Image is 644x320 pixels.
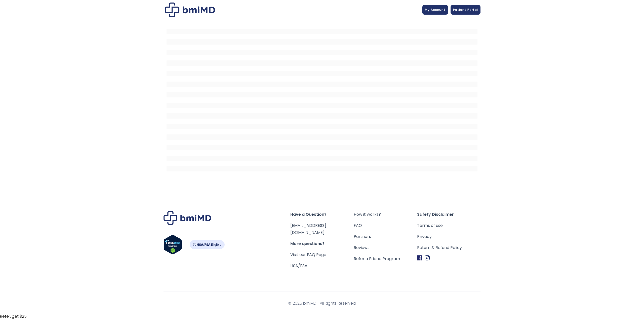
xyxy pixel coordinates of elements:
[290,252,326,258] a: Visit our FAQ Page
[189,240,225,249] img: HSA-FSA
[290,223,326,235] a: [EMAIL_ADDRESS][DOMAIN_NAME]
[164,300,480,307] span: © 2025 bmiMD | All Rights Reserved
[290,263,307,269] a: HSA/FSA
[417,244,480,251] a: Return & Refund Policy
[164,235,182,255] img: Verify Approval for www.bmimd.com
[167,23,477,174] iframe: MDI Patient Messaging Portal
[417,255,422,261] img: Facebook
[451,5,480,15] a: Patient Portal
[425,255,430,261] img: Instagram
[164,211,211,225] img: Brand Logo
[354,255,417,262] a: Refer a Friend Program
[290,240,354,247] span: More questions?
[425,8,446,12] span: My Account
[417,233,480,240] a: Privacy
[354,244,417,251] a: Reviews
[354,211,417,218] a: How it works?
[417,211,480,218] span: Safety Disclaimer
[453,8,478,12] span: Patient Portal
[290,211,354,218] span: Have a Question?
[354,222,417,229] a: FAQ
[164,235,182,257] a: Verify LegitScript Approval for www.bmimd.com
[165,3,215,17] img: Patient Messaging Portal
[417,222,480,229] a: Terms of use
[354,233,417,240] a: Partners
[422,5,448,15] a: My Account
